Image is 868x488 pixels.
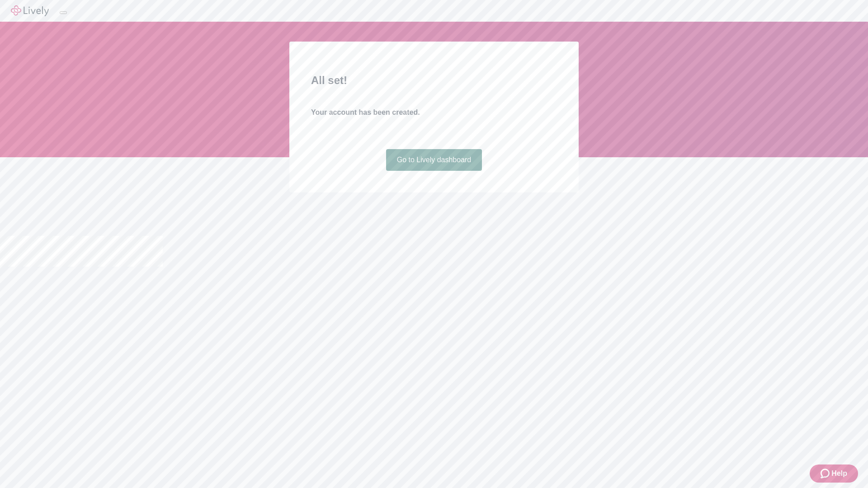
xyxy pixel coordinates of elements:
[311,107,557,118] h4: Your account has been created.
[810,465,858,483] button: Zendesk support iconHelp
[60,11,67,14] button: Log out
[821,468,831,479] svg: Zendesk support icon
[11,5,49,16] img: Lively
[831,468,847,479] span: Help
[386,149,482,171] a: Go to Lively dashboard
[311,72,557,89] h2: All set!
